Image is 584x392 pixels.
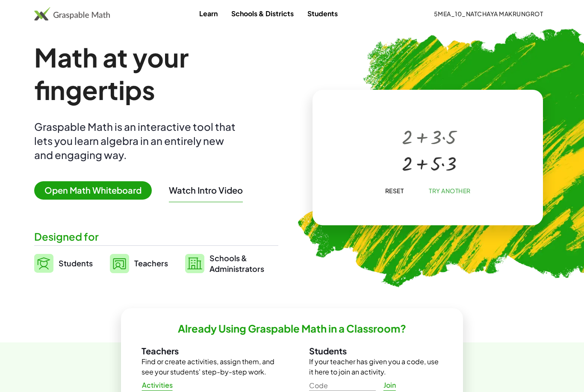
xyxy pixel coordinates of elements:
[110,253,168,274] a: Teachers
[224,6,301,21] a: Schools & Districts
[134,258,168,268] span: Teachers
[422,183,478,198] button: Try Another
[427,6,550,21] button: 5MEA_10_Natchaya Makrungrot
[34,120,239,162] div: Graspable Math is an interactive tool that lets you learn algebra in an entirely new and engaging...
[142,381,173,390] span: Activities
[34,230,278,244] div: Designed for
[178,322,406,335] h2: Already Using Graspable Math in a Classroom?
[434,10,543,18] span: 5MEA_10_Natchaya Makrungrot
[59,258,93,268] span: Students
[34,181,152,200] span: Open Math Whiteboard
[142,345,275,357] h3: Teachers
[378,183,410,198] button: Reset
[34,254,53,273] img: svg%3e
[429,187,471,195] span: Try Another
[34,186,159,195] a: Open Math Whiteboard
[142,357,275,377] p: Find or create activities, assign them, and see your students' step-by-step work.
[383,381,396,390] span: Join
[385,187,404,195] span: Reset
[34,41,278,106] h1: Math at your fingertips
[185,254,204,273] img: svg%3e
[309,345,442,357] h3: Students
[110,254,129,273] img: svg%3e
[209,253,264,274] span: Schools & Administrators
[301,6,345,21] a: Students
[309,357,442,377] p: If your teacher has given you a code, use it here to join an activity.
[34,253,93,274] a: Students
[192,6,224,21] a: Learn
[169,185,243,196] button: Watch Intro Video
[185,253,264,274] a: Schools &Administrators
